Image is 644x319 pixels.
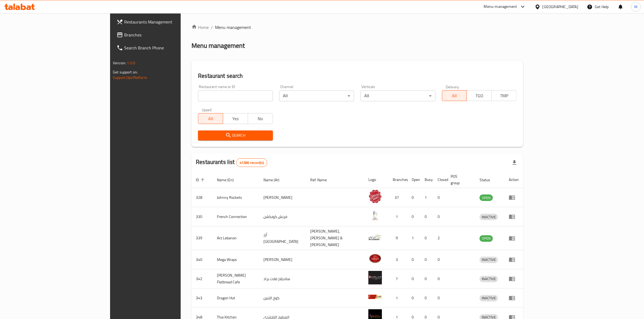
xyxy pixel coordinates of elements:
[388,269,407,288] td: 7
[480,295,498,301] div: INACTIVE
[259,269,306,288] td: سانديلاز فلات براد
[213,288,259,308] td: Dragon Hut
[306,226,364,250] td: [PERSON_NAME],[PERSON_NAME] & [PERSON_NAME]
[215,24,251,31] span: Menu management
[504,172,523,188] th: Action
[248,113,273,124] button: No
[217,177,241,183] span: Name (En)
[634,4,638,10] span: M
[127,59,135,66] span: 1.0.0
[198,90,273,101] input: Search for restaurant name or ID..
[407,288,420,308] td: 0
[433,269,446,288] td: 0
[200,115,221,123] span: All
[388,172,407,188] th: Branches
[361,90,435,101] div: All
[469,92,490,100] span: TGO
[198,113,223,124] button: All
[420,288,433,308] td: 0
[407,226,420,250] td: 1
[112,15,218,28] a: Restaurants Management
[368,230,382,244] img: Arz Lebanon
[124,19,213,25] span: Restaurants Management
[213,269,259,288] td: [PERSON_NAME] Flatbread Cafe
[407,207,420,226] td: 0
[420,188,433,207] td: 1
[480,177,497,183] span: Status
[480,276,498,282] div: INACTIVE
[124,45,213,51] span: Search Branch Phone
[279,90,354,101] div: All
[480,195,493,201] span: OPEN
[509,256,519,263] div: Menu
[509,276,519,282] div: Menu
[480,194,493,201] div: OPEN
[480,276,498,282] span: INACTIVE
[420,250,433,269] td: 0
[259,226,306,250] td: أرز [GEOGRAPHIC_DATA]
[191,41,245,50] h2: Menu management
[491,90,517,101] button: TMP
[124,32,213,38] span: Branches
[364,172,388,188] th: Logo
[480,235,493,241] span: OPEN
[407,172,420,188] th: Open
[480,257,498,263] span: INACTIVE
[407,188,420,207] td: 0
[213,188,259,207] td: Johnny Rockets
[420,226,433,250] td: 0
[259,288,306,308] td: كوخ التنين
[236,160,267,165] span: 41386 record(s)
[113,59,126,66] span: Version:
[368,271,382,284] img: Sandella's Flatbread Cafe
[388,226,407,250] td: 9
[112,41,218,54] a: Search Branch Phone
[202,108,212,112] label: Upsell
[509,295,519,301] div: Menu
[407,269,420,288] td: 0
[259,207,306,226] td: فرنش كونكشن
[407,250,420,269] td: 0
[420,207,433,226] td: 0
[433,226,446,250] td: 2
[480,235,493,242] div: OPEN
[484,4,517,10] div: Menu-management
[213,207,259,226] td: French Connection
[112,28,218,41] a: Branches
[446,85,459,89] label: Delivery
[467,90,492,101] button: TGO
[433,250,446,269] td: 0
[198,72,517,80] h2: Restaurant search
[236,158,267,167] div: Total records count
[368,190,382,203] img: Johnny Rockets
[388,288,407,308] td: 1
[388,250,407,269] td: 3
[368,209,382,222] img: French Connection
[508,156,521,169] div: Export file
[368,252,382,265] img: Mega Wraps
[259,188,306,207] td: [PERSON_NAME]
[543,4,578,10] div: [GEOGRAPHIC_DATA]
[451,173,469,186] span: POS group
[196,177,206,183] span: ID
[259,250,306,269] td: [PERSON_NAME]
[250,115,271,123] span: No
[442,90,467,101] button: All
[202,132,268,139] span: Search
[196,158,267,167] h2: Restaurants list
[433,207,446,226] td: 0
[480,214,498,220] div: INACTIVE
[433,172,446,188] th: Closed
[368,290,382,304] img: Dragon Hut
[494,92,514,100] span: TMP
[433,188,446,207] td: 0
[213,250,259,269] td: Mega Wraps
[198,130,273,140] button: Search
[213,226,259,250] td: Arz Lebanon
[509,213,519,220] div: Menu
[420,172,433,188] th: Busy
[444,92,465,100] span: All
[480,214,498,220] span: INACTIVE
[420,269,433,288] td: 0
[113,69,138,76] span: Get support on:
